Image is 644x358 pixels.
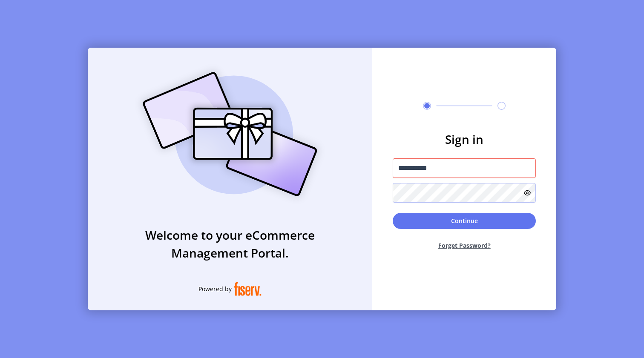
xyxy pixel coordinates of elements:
button: Forget Password? [393,234,536,257]
h3: Sign in [393,130,536,148]
span: Powered by [198,284,232,293]
h3: Welcome to your eCommerce Management Portal. [88,226,372,262]
button: Continue [393,213,536,229]
img: card_Illustration.svg [130,63,330,206]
